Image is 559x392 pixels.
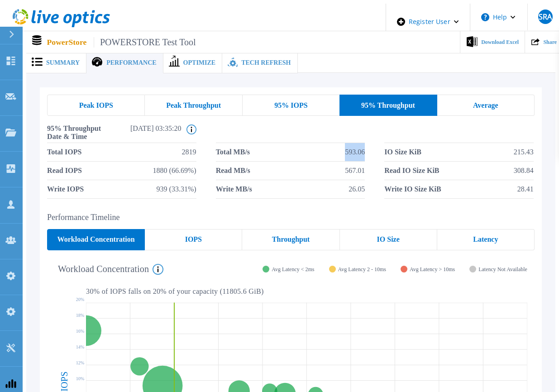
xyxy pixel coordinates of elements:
[153,162,196,180] span: 1880 (66.69%)
[47,162,82,180] span: Read IOPS
[106,60,156,66] span: Performance
[94,37,196,48] span: POWERSTORE Test Tool
[410,266,455,273] span: Avg Latency > 10ms
[481,39,519,45] span: Download Excel
[470,4,527,31] button: Help
[76,297,84,302] text: 20%
[47,143,81,161] span: Total IOPS
[274,102,307,109] span: 95% IOPS
[76,313,84,318] text: 18%
[216,180,252,198] span: Write MB/s
[345,143,365,161] span: 593.06
[338,266,386,273] span: Avg Latency 2 - 10ms
[157,180,196,198] span: 939 (33.31%)
[241,60,291,66] span: Tech Refresh
[46,60,80,66] span: Summary
[272,266,314,273] span: Avg Latency < 2ms
[361,102,415,109] span: 95% Throughput
[58,264,163,275] h4: Workload Concentration
[473,236,498,243] span: Latency
[76,344,84,349] text: 14%
[272,236,310,243] span: Throughput
[377,236,400,243] span: IO Size
[166,102,221,109] span: Peak Throughput
[543,39,557,45] span: Share
[183,60,216,66] span: Optimize
[517,180,534,198] span: 28.41
[76,329,84,334] text: 16%
[473,102,498,109] span: Average
[47,213,535,222] h2: Performance Timeline
[384,143,421,161] span: IO Size KiB
[114,124,181,143] span: [DATE] 03:35:20
[47,37,196,48] p: PowerStore
[47,180,84,198] span: Write IOPS
[514,162,534,180] span: 308.84
[86,287,527,296] p: 30 % of IOPS falls on 20 % of your capacity ( 11805.6 GiB )
[216,162,250,180] span: Read MB/s
[539,13,552,20] span: SRA
[384,180,441,198] span: Write IO Size KiB
[47,124,114,143] span: 95% Throughput Date & Time
[514,143,534,161] span: 215.43
[345,162,365,180] span: 567.01
[349,180,365,198] span: 26.05
[384,162,439,180] span: Read IO Size KiB
[185,236,202,243] span: IOPS
[386,4,470,40] div: Register User
[79,102,113,109] span: Peak IOPS
[478,266,527,273] span: Latency Not Available
[216,143,250,161] span: Total MB/s
[57,236,135,243] span: Workload Concentration
[182,143,196,161] span: 2819
[4,4,555,369] div: ,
